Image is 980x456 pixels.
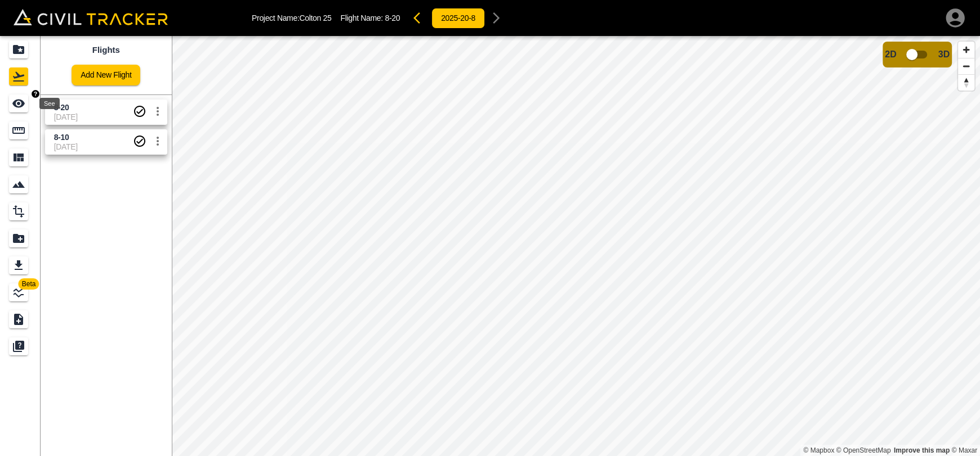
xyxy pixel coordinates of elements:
a: Mapbox [803,446,834,454]
div: See [39,98,60,109]
button: Reset bearing to north [958,74,974,91]
a: Map feedback [894,446,950,454]
a: OpenStreetMap [836,446,891,454]
button: Zoom in [958,42,974,58]
button: Zoom out [958,58,974,74]
img: Civil Tracker [14,9,168,25]
p: Flight Name: [340,13,400,22]
span: 8-20 [385,13,400,22]
canvas: Map [172,36,980,456]
button: 2025-20-8 [431,8,485,29]
p: Project Name: Colton 25 [252,13,331,22]
span: 2D [885,49,896,60]
a: Maxar [951,446,977,454]
span: 3D [938,49,950,60]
